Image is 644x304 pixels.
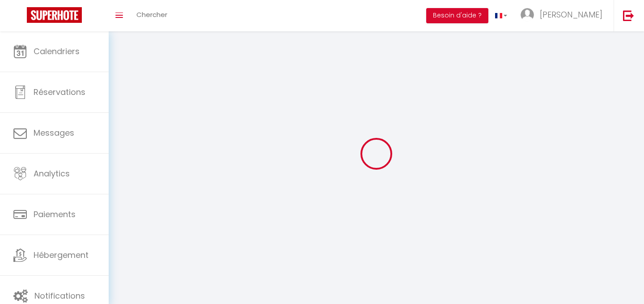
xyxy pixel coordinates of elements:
[540,9,602,20] span: [PERSON_NAME]
[34,127,74,138] span: Messages
[34,249,89,261] span: Hébergement
[623,10,634,21] img: logout
[34,46,80,57] span: Calendriers
[34,290,85,301] span: Notifications
[34,209,76,220] span: Paiements
[136,10,167,19] span: Chercher
[34,168,70,179] span: Analytics
[34,86,85,98] span: Réservations
[426,8,488,23] button: Besoin d'aide ?
[27,7,82,23] img: Super Booking
[521,8,534,21] img: ...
